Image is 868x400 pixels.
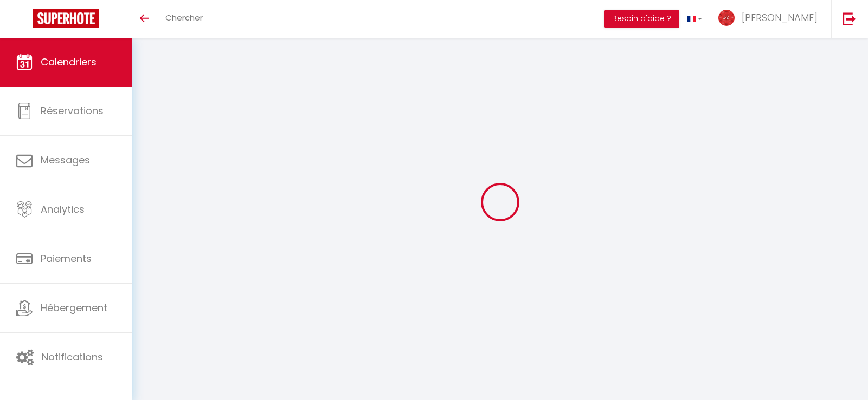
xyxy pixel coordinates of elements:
[718,10,735,26] img: ...
[41,153,90,167] span: Messages
[41,252,92,265] span: Paiements
[41,55,97,69] span: Calendriers
[33,9,99,28] img: Super Booking
[41,301,107,314] span: Hébergement
[42,350,103,364] span: Notifications
[165,12,203,23] span: Chercher
[843,12,856,25] img: logout
[742,11,818,24] span: [PERSON_NAME]
[41,104,104,117] span: Réservations
[604,10,679,28] button: Besoin d'aide ?
[41,202,85,216] span: Analytics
